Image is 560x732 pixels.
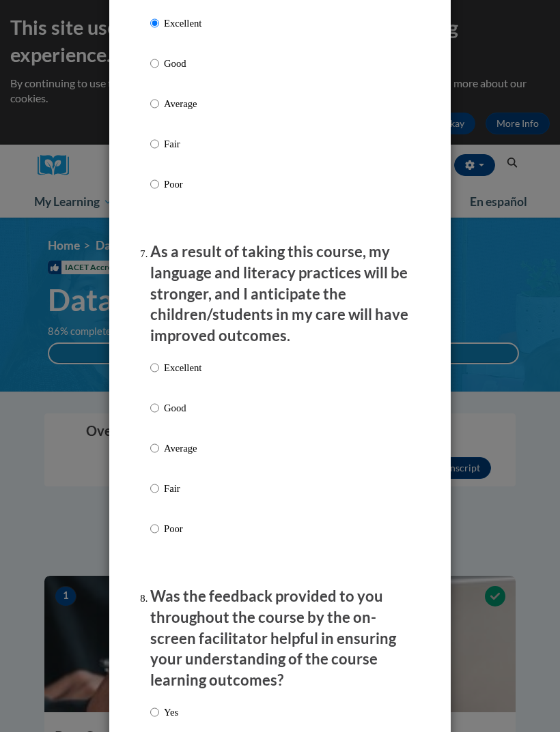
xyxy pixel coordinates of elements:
input: Poor [150,177,159,192]
input: Fair [150,481,159,496]
p: Good [164,56,201,71]
p: Yes [164,705,178,720]
input: Poor [150,521,159,536]
input: Good [150,400,159,415]
input: Average [150,441,159,456]
p: Average [164,441,201,456]
input: Fair [150,136,159,151]
p: As a result of taking this course, my language and literacy practices will be stronger, and I ant... [150,241,410,347]
p: Poor [164,177,201,192]
input: Excellent [150,360,159,375]
p: Excellent [164,16,201,31]
p: Poor [164,521,201,536]
input: Yes [150,705,159,720]
p: Fair [164,136,201,151]
input: Excellent [150,16,159,31]
p: Average [164,96,201,111]
p: Fair [164,481,201,496]
p: Good [164,400,201,415]
input: Good [150,56,159,71]
p: Excellent [164,360,201,375]
p: Was the feedback provided to you throughout the course by the on-screen facilitator helpful in en... [150,586,410,691]
input: Average [150,96,159,111]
